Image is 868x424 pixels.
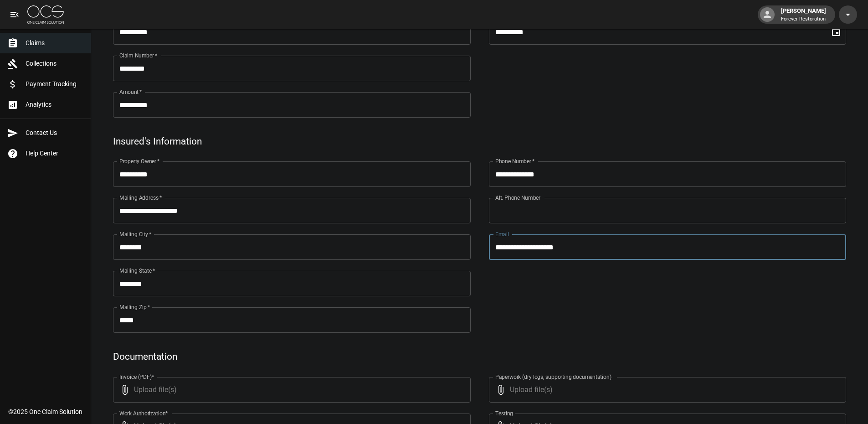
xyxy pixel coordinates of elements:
button: Choose date, selected date is Sep 14, 2025 [827,23,845,41]
label: Mailing Address [119,194,162,202]
label: Mailing State [119,267,155,274]
label: Email [495,230,509,238]
label: Invoice (PDF)* [119,373,154,381]
label: Mailing City [119,230,152,238]
span: Upload file(s) [510,377,822,403]
span: Upload file(s) [134,377,446,403]
span: Contact Us [26,128,83,138]
div: © 2025 One Claim Solution [8,407,82,416]
div: [PERSON_NAME] [777,6,830,23]
span: Help Center [26,149,83,158]
span: Collections [26,59,83,68]
label: Phone Number [495,157,534,165]
label: Property Owner [119,157,160,165]
button: open drawer [5,5,24,24]
label: Amount [119,88,142,96]
label: Testing [495,409,513,417]
p: Forever Restoration [781,16,826,23]
label: Work Authorization* [119,409,168,417]
label: Alt. Phone Number [495,194,540,202]
label: Claim Number [119,52,157,59]
img: ocs-logo-white-transparent.png [27,5,64,24]
label: Mailing Zip [119,303,150,311]
span: Payment Tracking [26,79,83,89]
label: Paperwork (dry logs, supporting documentation) [495,373,611,381]
span: Claims [26,38,83,48]
span: Analytics [26,100,83,109]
